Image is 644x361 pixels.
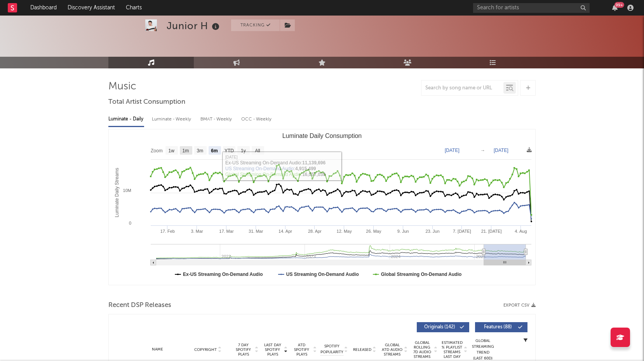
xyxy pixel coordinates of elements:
[219,229,234,234] text: 17. Mar
[167,19,221,32] div: Junior H
[183,148,189,153] text: 1m
[108,98,185,107] span: Total Artist Consumption
[445,148,460,153] text: [DATE]
[183,272,263,277] text: Ex-US Streaming On-Demand Audio
[286,272,359,277] text: US Streaming On-Demand Audio
[381,272,462,277] text: Global Streaming On-Demand Audio
[614,2,624,8] div: 99 +
[132,347,183,352] div: Name
[475,322,527,332] button: Features(88)
[441,340,463,359] span: Estimated % Playlist Streams Last Day
[123,188,131,193] text: 10M
[241,148,246,153] text: 1y
[233,343,254,357] span: 7 Day Spotify Plays
[151,148,163,153] text: Zoom
[473,3,590,13] input: Search for artists
[225,148,234,153] text: YTD
[109,129,535,285] svg: Luminate Daily Consumption
[291,343,312,357] span: ATD Spotify Plays
[515,229,527,234] text: 4. Aug
[480,148,485,153] text: →
[191,229,204,234] text: 3. Mar
[160,229,175,234] text: 17. Feb
[337,229,352,234] text: 12. May
[108,301,171,310] span: Recent DSP Releases
[421,85,503,91] input: Search by song name or URL
[249,229,263,234] text: 31. Mar
[453,229,471,234] text: 7. [DATE]
[278,229,292,234] text: 14. Apr
[481,229,502,234] text: 21. [DATE]
[320,344,343,355] span: Spotify Popularity
[114,168,120,217] text: Luminate Daily Streams
[480,325,516,330] span: Features ( 88 )
[200,113,233,126] div: BMAT - Weekly
[397,229,409,234] text: 9. Jun
[425,229,439,234] text: 23. Jun
[169,148,175,153] text: 1w
[255,148,260,153] text: All
[308,229,322,234] text: 28. Apr
[612,5,618,11] button: 99+
[366,229,381,234] text: 26. May
[411,340,433,359] span: Global Rolling 7D Audio Streams
[197,148,204,153] text: 3m
[422,325,458,330] span: Originals ( 142 )
[494,148,508,153] text: [DATE]
[211,148,218,153] text: 6m
[108,113,144,126] div: Luminate - Daily
[241,113,272,126] div: OCC - Weekly
[381,343,403,357] span: Global ATD Audio Streams
[152,113,193,126] div: Luminate - Weekly
[262,343,283,357] span: Last Day Spotify Plays
[129,221,131,225] text: 0
[503,303,536,308] button: Export CSV
[231,19,280,31] button: Tracking
[417,322,469,332] button: Originals(142)
[282,133,362,139] text: Luminate Daily Consumption
[353,347,371,352] span: Released
[194,347,217,352] span: Copyright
